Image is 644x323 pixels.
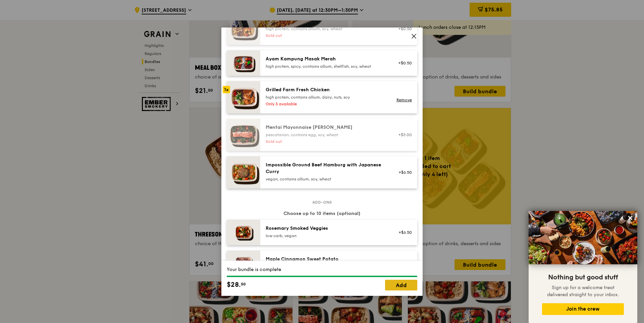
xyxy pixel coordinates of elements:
a: Add [385,280,417,290]
div: Ayam Kampung Masak Merah [266,56,386,62]
span: Add-ons [310,200,334,205]
span: Sign up for a welcome treat delivered straight to your inbox. [547,285,619,298]
span: 50 [241,281,246,287]
div: +$6.50 [394,230,412,235]
div: +$0.50 [394,26,412,32]
div: +$5.00 [394,132,412,138]
div: Choose up to 10 items (optional) [227,210,417,217]
div: Maple Cinnamon Sweet Potato [266,256,386,263]
div: Only 3 available [266,101,386,107]
img: daily_normal_HORZ-Grilled-Farm-Fresh-Chicken.jpg [227,81,260,113]
img: DSC07876-Edit02-Large.jpeg [529,211,637,264]
div: low carb, vegan [266,233,386,238]
img: daily_normal_Mentai-Mayonnaise-Aburi-Salmon-HORZ.jpg [227,119,260,151]
img: daily_normal_HORZ-Impossible-Hamburg-With-Japanese-Curry.jpg [227,156,260,189]
img: daily_normal_Ayam_Kampung_Masak_Merah_Horizontal_.jpg [227,50,260,76]
div: high protein, contains allium, dairy, nuts, soy [266,95,386,100]
div: Sold out [266,139,386,144]
span: $28. [227,280,241,290]
div: Grilled Farm Fresh Chicken [266,87,386,93]
div: high protein, spicy, contains allium, shellfish, soy, wheat [266,64,386,69]
img: daily_normal_Thyme-Rosemary-Zucchini-HORZ.jpg [227,220,260,245]
div: pescatarian, contains egg, soy, wheat [266,132,386,138]
div: Sold out [266,33,386,38]
button: Join the crew [542,303,624,315]
button: Close [625,213,636,223]
div: high protein, contains allium, soy, wheat [266,26,386,32]
div: Your bundle is complete [227,266,417,273]
div: +$0.50 [394,60,412,66]
img: daily_normal_Honey_Duo_Mustard_Chicken__Horizontal_.jpg [227,13,260,45]
div: vegan, contains allium, soy, wheat [266,176,386,182]
img: daily_normal_Maple_Cinnamon_Sweet_Potato__Horizontal_.jpg [227,251,260,276]
a: Remove [396,98,412,102]
div: Impossible Ground Beef Hamburg with Japanese Curry [266,162,386,175]
span: Nothing but good stuff [548,273,618,281]
div: Rosemary Smoked Veggies [266,225,386,232]
div: +$6.50 [394,170,412,175]
div: Mentai Mayonnaise [PERSON_NAME] [266,124,386,131]
div: +$6.50 [394,261,412,266]
div: 1x [223,86,230,93]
